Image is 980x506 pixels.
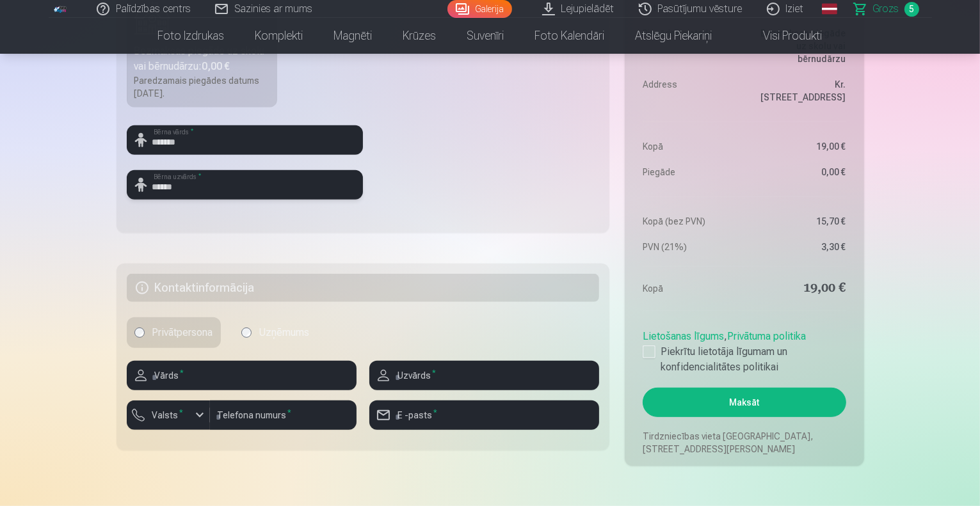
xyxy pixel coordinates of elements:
button: Maksāt [643,388,846,417]
label: Privātpersona [127,317,221,348]
label: Piekrītu lietotāja līgumam un konfidencialitātes politikai [643,344,846,375]
dt: Piegāde [643,166,738,178]
dd: 19,00 € [751,140,846,153]
a: Komplekti [240,18,319,54]
a: Krūzes [388,18,452,54]
dt: Address [643,78,738,104]
b: 0,00 € [202,60,230,72]
input: Privātpersona [134,328,145,338]
div: Bezmaksas piegāde uz skolu vai bērnudārzu : [134,43,270,74]
dd: 0,00 € [751,166,846,178]
a: Foto izdrukas [143,18,240,54]
span: 5 [904,2,919,17]
a: Foto kalendāri [520,18,620,54]
a: Atslēgu piekariņi [620,18,728,54]
dt: PVN (21%) [643,241,738,253]
dt: Kopā (bez PVN) [643,215,738,228]
dd: 3,30 € [751,241,846,253]
button: Valsts* [127,400,210,430]
a: Privātuma politika [727,330,806,342]
dt: Kopā [643,140,738,153]
h5: Kontaktinformācija [127,274,600,302]
dt: Kopā [643,280,738,297]
span: Grozs [873,1,899,17]
a: Magnēti [319,18,388,54]
a: Lietošanas līgums [643,330,724,342]
p: Tirdzniecības vieta [GEOGRAPHIC_DATA], [STREET_ADDRESS][PERSON_NAME] [643,430,846,455]
a: Visi produkti [728,18,838,54]
dd: Kr. [STREET_ADDRESS] [751,78,846,104]
label: Valsts [147,409,189,422]
input: Uzņēmums [241,328,252,338]
a: Suvenīri [452,18,520,54]
div: , [643,324,846,375]
dd: 15,70 € [751,215,846,228]
img: /fa1 [54,5,68,13]
label: Uzņēmums [234,317,317,348]
dd: 19,00 € [751,280,846,297]
div: Paredzamais piegādes datums [DATE]. [134,74,270,100]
